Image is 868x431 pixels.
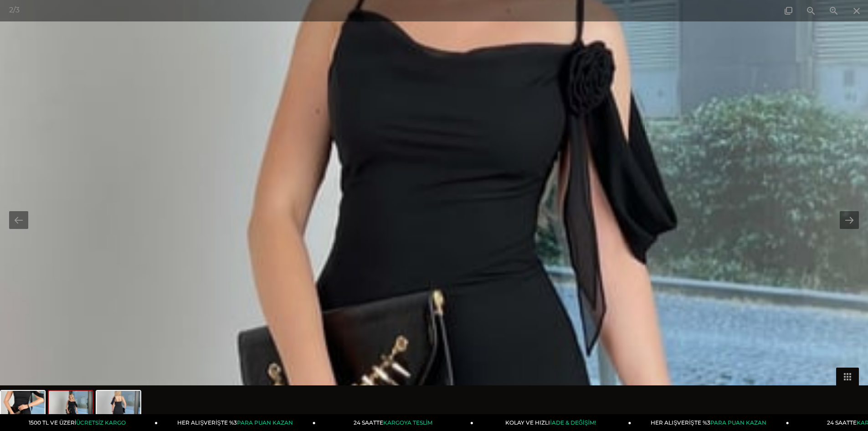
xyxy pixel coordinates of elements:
img: vestli-elbise-25y532-98c5-b.jpg [1,391,45,426]
img: vestli-elbise-25y532-4-bae6.jpg [97,391,140,426]
button: Toggle thumbnails [836,368,859,385]
img: vestli-elbise-25y532-c-a5e0.jpg [49,391,92,426]
a: HER ALIŞVERİŞTE %3PARA PUAN KAZAN [631,414,789,431]
span: 2 [9,5,13,14]
a: HER ALIŞVERİŞTE %3PARA PUAN KAZAN [158,414,315,431]
span: ÜCRETSİZ KARGO [76,419,126,426]
span: 3 [15,5,20,14]
span: PARA PUAN KAZAN [237,419,293,426]
span: KARGOYA TESLİM [383,419,432,426]
span: PARA PUAN KAZAN [710,419,766,426]
a: 24 SAATTEKARGOYA TESLİM [316,414,473,431]
a: KOLAY VE HIZLIİADE & DEĞİŞİM! [473,414,631,431]
span: İADE & DEĞİŞİM! [550,419,596,426]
